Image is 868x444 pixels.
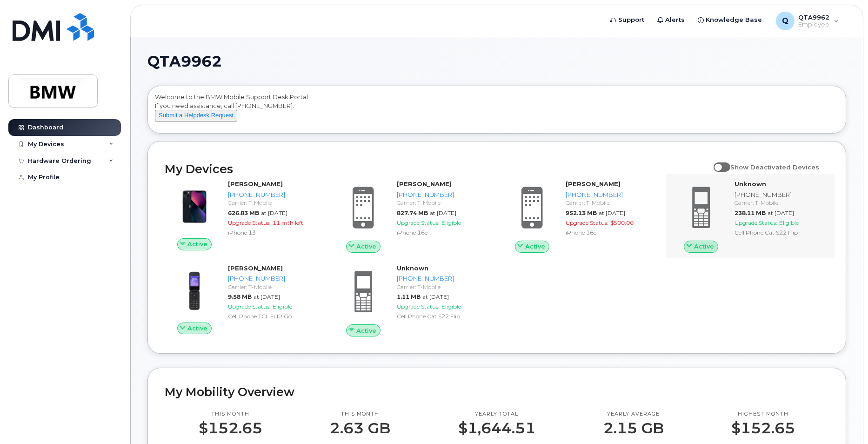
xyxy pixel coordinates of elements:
[397,229,487,236] div: iPhone 16e
[356,326,376,335] span: Active
[228,180,283,188] strong: [PERSON_NAME]
[768,209,794,216] span: at [DATE]
[397,274,487,283] div: [PHONE_NUMBER]
[187,324,207,333] span: Active
[165,162,709,176] h2: My Devices
[828,404,861,437] iframe: Messenger Launcher
[734,199,825,207] div: Carrier: T-Mobile
[397,219,440,226] span: Upgrade Status:
[273,303,292,310] span: Eligible
[273,219,303,226] span: 11 mth left
[671,180,829,252] a: ActiveUnknown[PHONE_NUMBER]Carrier: T-Mobile238.11 MBat [DATE]Upgrade Status:EligibleCell Phone C...
[397,293,421,300] span: 1.11 MB
[397,180,452,188] strong: [PERSON_NAME]
[610,219,634,226] span: $500.00
[734,190,825,199] div: [PHONE_NUMBER]
[228,264,283,272] strong: [PERSON_NAME]
[731,410,795,418] p: Highest month
[734,229,825,236] div: Cell Phone Cat S22 Flip
[155,93,839,130] div: Welcome to the BMW Mobile Support Desk Portal If you need assistance, call [PHONE_NUMBER].
[441,219,461,226] span: Eligible
[254,293,280,300] span: at [DATE]
[228,293,252,300] span: 9.58 MB
[397,303,440,310] span: Upgrade Status:
[187,240,207,249] span: Active
[603,420,664,437] p: 2.15 GB
[734,209,766,216] span: 238.11 MB
[155,111,237,119] a: Submit a Helpdesk Request
[397,264,428,272] strong: Unknown
[599,209,625,216] span: at [DATE]
[228,219,271,226] span: Upgrade Status:
[441,303,461,310] span: Eligible
[147,54,222,68] span: QTA9962
[228,303,271,310] span: Upgrade Status:
[228,312,319,320] div: Cell Phone TCL FLIP Go
[228,190,319,199] div: [PHONE_NUMBER]
[397,190,487,199] div: [PHONE_NUMBER]
[397,312,487,320] div: Cell Phone Cat S22 Flip
[779,219,799,226] span: Eligible
[430,209,456,216] span: at [DATE]
[228,283,319,291] div: Carrier: T-Mobile
[228,209,259,216] span: 626.83 MB
[525,242,545,251] span: Active
[734,180,766,188] strong: Unknown
[199,410,262,418] p: This month
[734,219,777,226] span: Upgrade Status:
[714,158,721,166] input: Show Deactivated Devices
[566,229,656,236] div: iPhone 16e
[566,180,621,188] strong: [PERSON_NAME]
[397,283,487,291] div: Carrier: T-Mobile
[199,420,262,437] p: $152.65
[330,420,390,437] p: 2.63 GB
[165,180,322,250] a: Active[PERSON_NAME][PHONE_NUMBER]Carrier: T-Mobile626.83 MBat [DATE]Upgrade Status:11 mth leftiPh...
[566,199,656,207] div: Carrier: T-Mobile
[730,163,819,171] span: Show Deactivated Devices
[458,410,535,418] p: Yearly total
[228,274,319,283] div: [PHONE_NUMBER]
[165,264,322,335] a: Active[PERSON_NAME][PHONE_NUMBER]Carrier: T-Mobile9.58 MBat [DATE]Upgrade Status:EligibleCell Pho...
[694,242,714,251] span: Active
[356,242,376,251] span: Active
[261,209,287,216] span: at [DATE]
[422,293,449,300] span: at [DATE]
[397,199,487,207] div: Carrier: T-Mobile
[397,209,428,216] span: 827.74 MB
[228,199,319,207] div: Carrier: T-Mobile
[458,420,535,437] p: $1,644.51
[165,385,829,399] h2: My Mobility Overview
[502,180,660,252] a: Active[PERSON_NAME][PHONE_NUMBER]Carrier: T-Mobile952.13 MBat [DATE]Upgrade Status:$500.00iPhone 16e
[155,110,237,121] button: Submit a Helpdesk Request
[566,209,597,216] span: 952.13 MB
[334,180,491,252] a: Active[PERSON_NAME][PHONE_NUMBER]Carrier: T-Mobile827.74 MBat [DATE]Upgrade Status:EligibleiPhone...
[330,410,390,418] p: This month
[603,410,664,418] p: Yearly average
[172,184,217,229] img: image20231002-3703462-1ig824h.jpeg
[228,229,319,236] div: iPhone 13
[334,264,491,336] a: ActiveUnknown[PHONE_NUMBER]Carrier: T-Mobile1.11 MBat [DATE]Upgrade Status:EligibleCell Phone Cat...
[566,190,656,199] div: [PHONE_NUMBER]
[731,420,795,437] p: $152.65
[566,219,608,226] span: Upgrade Status:
[172,269,217,313] img: TCL-FLIP-Go-Midnight-Blue-frontimage.png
